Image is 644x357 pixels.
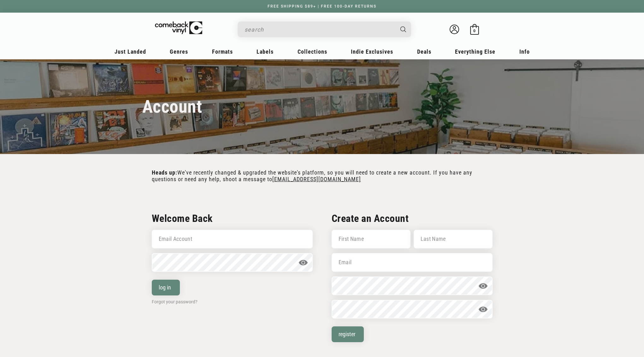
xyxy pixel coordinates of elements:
[152,169,177,176] strong: Heads up:
[152,299,198,305] a: Forgot your password?
[455,48,495,55] span: Everything Else
[152,213,313,223] h2: Welcome Back
[257,48,274,55] span: Labels
[115,48,146,55] span: Just Landed
[351,48,393,55] span: Indie Exclusives
[245,23,394,36] input: search
[152,230,313,248] input: Email Account
[152,280,180,295] button: log in
[170,48,188,55] span: Genres
[298,48,327,55] span: Collections
[414,230,493,248] input: Last Name
[272,176,361,182] a: [EMAIL_ADDRESS][DOMAIN_NAME]
[395,21,412,37] button: Search
[142,96,202,117] h1: Account
[261,4,383,9] a: FREE SHIPPING $89+ | FREE 100-DAY RETURNS
[519,48,530,55] span: Info
[473,28,476,33] span: 0
[152,169,493,182] p: We've recently changed & upgraded the website's platform, so you will need to create a new accoun...
[212,48,233,55] span: Formats
[332,253,493,272] input: Email
[332,326,364,342] button: Register
[332,230,411,248] input: First Name
[332,213,493,223] h2: Create an Account
[238,21,411,37] div: Search
[417,48,431,55] span: Deals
